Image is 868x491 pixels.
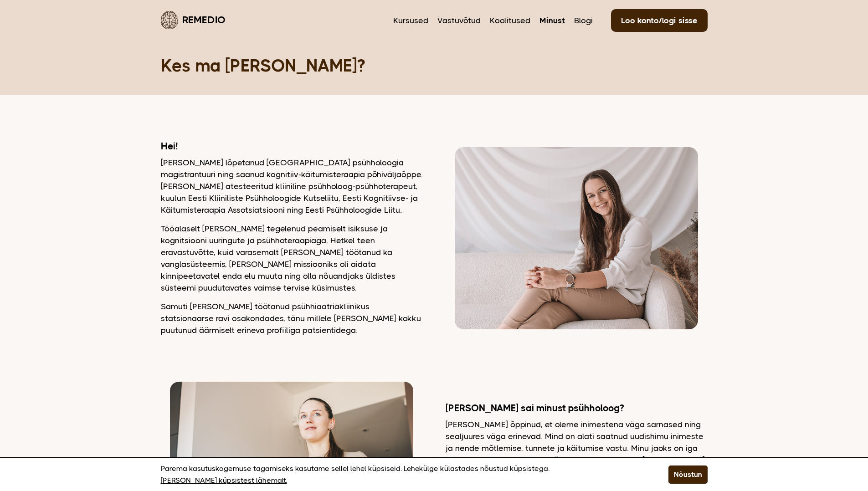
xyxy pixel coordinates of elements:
[490,15,530,26] a: Koolitused
[446,402,708,414] h2: [PERSON_NAME] sai minust psühholoog?
[161,223,423,294] p: Tööalaselt [PERSON_NAME] tegelenud peamiselt isiksuse ja kognitsiooni uuringute ja psühhoteraapia...
[437,15,481,26] a: Vastuvõtud
[161,301,423,336] p: Samuti [PERSON_NAME] töötanud psühhiaatriakliinikus statsionaarse ravi osakondades, tänu millele ...
[539,15,565,26] a: Minust
[393,15,428,26] a: Kursused
[161,475,287,486] a: [PERSON_NAME] küpsistest lähemalt.
[668,465,708,484] button: Nõustun
[455,147,698,329] img: Dagmar vaatamas kaamerasse
[161,157,423,216] p: [PERSON_NAME] lõpetanud [GEOGRAPHIC_DATA] psühholoogia magistrantuuri ning saanud kognitiiv-käitu...
[161,9,226,31] a: Remedio
[161,11,178,29] img: Remedio logo
[574,15,593,26] a: Blogi
[161,55,708,77] h1: Kes ma [PERSON_NAME]?
[161,140,423,152] h2: Hei!
[161,463,646,486] p: Parema kasutuskogemuse tagamiseks kasutame sellel lehel küpsiseid. Lehekülge külastades nõustud k...
[611,9,708,32] a: Loo konto/logi sisse
[446,419,708,478] p: [PERSON_NAME] õppinud, et oleme inimestena väga sarnased ning sealjuures väga erinevad. Mind on a...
